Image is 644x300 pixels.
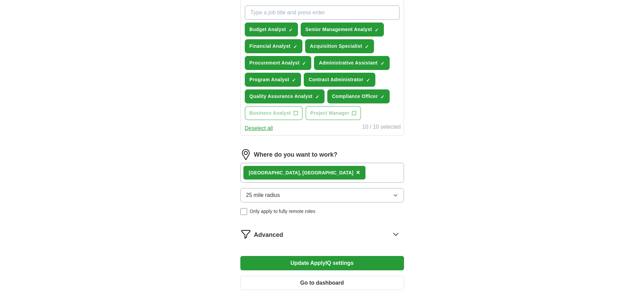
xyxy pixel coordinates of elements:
span: ✓ [292,77,296,83]
span: Procurement Analyst [250,59,300,67]
button: Compliance Officer✓ [327,89,390,103]
span: × [356,169,360,176]
button: Update ApplyIQ settings [240,256,404,270]
span: Administrative Assistant [319,59,377,67]
button: Procurement Analyst✓ [245,56,312,70]
span: Business Analyst [250,110,291,117]
span: Budget Analyst [250,26,286,33]
span: Compliance Officer [332,93,378,100]
span: Senior Management Analyst [305,26,372,33]
span: ✓ [365,44,369,49]
span: Financial Analyst [250,43,291,50]
button: Administrative Assistant✓ [314,56,389,70]
button: Deselect all [245,124,273,132]
span: Acquisition Specialist [310,43,362,50]
div: [GEOGRAPHIC_DATA], [GEOGRAPHIC_DATA] [249,169,354,176]
span: Advanced [254,230,283,240]
button: 25 mile radius [240,188,404,202]
button: Go to dashboard [240,276,404,290]
span: ✓ [315,94,319,100]
input: Only apply to fully remote roles [240,208,247,215]
button: Program Analyst✓ [245,73,301,87]
button: Financial Analyst✓ [245,39,303,53]
span: Project Manager [310,110,349,117]
span: ✓ [380,61,385,66]
button: Quality Assurance Analyst✓ [245,89,325,103]
button: Project Manager [305,106,361,120]
span: ✓ [375,27,379,33]
span: ✓ [366,77,370,83]
span: ✓ [380,94,385,100]
label: Where do you want to work? [254,150,338,159]
button: Business Analyst [245,106,303,120]
button: Senior Management Analyst✓ [301,23,384,37]
button: Budget Analyst✓ [245,23,298,37]
span: ✓ [302,61,306,66]
input: Type a job title and press enter [245,5,400,20]
button: Acquisition Specialist✓ [305,39,374,53]
img: filter [240,229,251,240]
button: × [356,168,360,178]
span: Program Analyst [250,76,289,83]
span: Quality Assurance Analyst [250,93,313,100]
span: Only apply to fully remote roles [250,208,315,215]
button: Contract Administrator✓ [304,73,375,87]
span: ✓ [293,44,297,49]
span: 25 mile radius [246,191,280,199]
span: Contract Administrator [309,76,363,83]
div: 10 / 10 selected [362,123,401,132]
img: location.png [240,149,251,160]
span: ✓ [289,27,293,33]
